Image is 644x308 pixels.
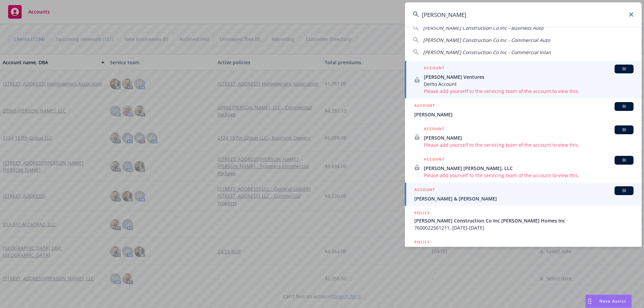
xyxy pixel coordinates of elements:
[405,206,642,235] a: POLICY[PERSON_NAME] Construction Co Inc [PERSON_NAME] Homes Inc7600022561211, [DATE]-[DATE]
[424,165,634,172] span: [PERSON_NAME] [PERSON_NAME], LLC
[585,295,594,308] div: Drag to move
[405,152,642,183] a: ACCOUNTBI[PERSON_NAME] [PERSON_NAME], LLCPlease add yourself to the servicing team of the account...
[424,80,634,88] span: Demo Account
[414,246,634,253] span: [PERSON_NAME] Construction Co Inc - Commercial Auto
[414,102,435,110] h5: ACCOUNT
[414,186,435,194] h5: ACCOUNT
[424,125,444,134] h5: ACCOUNT
[414,210,430,216] h5: POLICY
[424,141,634,148] span: Please add yourself to the servicing team of the account to view this.
[405,98,642,122] a: ACCOUNTBI[PERSON_NAME]
[405,235,642,264] a: POLICY[PERSON_NAME] Construction Co Inc - Commercial Auto
[617,127,631,133] span: BI
[423,37,550,43] span: [PERSON_NAME] Construction Co Inc - Commercial Auto
[424,88,634,95] span: Please add yourself to the servicing team of the account to view this.
[617,157,631,163] span: BI
[414,111,634,118] span: [PERSON_NAME]
[599,298,626,304] span: Nova Assist
[424,134,634,141] span: [PERSON_NAME]
[405,61,642,98] a: ACCOUNTBI[PERSON_NAME] VenturesDemo AccountPlease add yourself to the servicing team of the accou...
[424,172,634,179] span: Please add yourself to the servicing team of the account to view this.
[414,217,634,224] span: [PERSON_NAME] Construction Co Inc [PERSON_NAME] Homes Inc
[414,224,634,231] span: 7600022561211, [DATE]-[DATE]
[414,239,430,245] h5: POLICY
[405,122,642,152] a: ACCOUNTBI[PERSON_NAME]Please add yourself to the servicing team of the account to view this.
[423,49,551,55] span: [PERSON_NAME] Construction Co Inc - Commercial Inlan
[423,25,543,31] span: [PERSON_NAME] Construction Co Inc - Business Auto
[424,65,444,73] h5: ACCOUNT
[617,103,631,110] span: BI
[414,195,634,202] span: [PERSON_NAME] & [PERSON_NAME]
[585,294,632,308] button: Nova Assist
[617,188,631,194] span: BI
[405,2,642,27] input: Search...
[424,156,444,164] h5: ACCOUNT
[424,73,634,80] span: [PERSON_NAME] Ventures
[405,183,642,206] a: ACCOUNTBI[PERSON_NAME] & [PERSON_NAME]
[617,66,631,72] span: BI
